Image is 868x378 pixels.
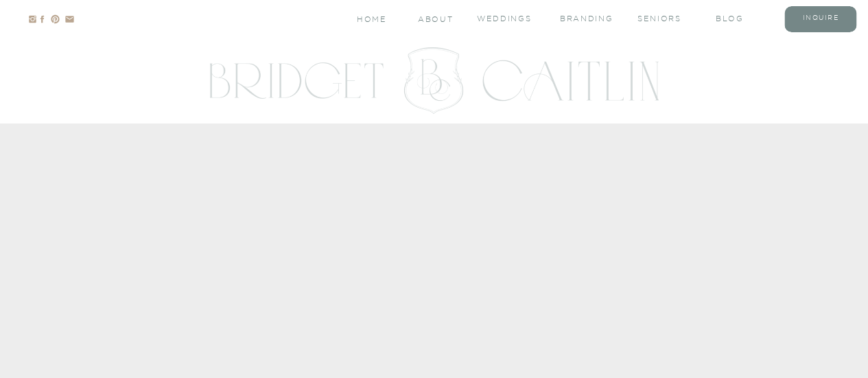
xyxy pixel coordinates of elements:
a: Weddings [477,13,532,25]
a: inquire [793,13,848,25]
a: branding [560,13,615,25]
a: seniors [637,13,692,25]
a: About [418,14,459,25]
a: blog [716,13,771,25]
a: Home [357,14,395,25]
